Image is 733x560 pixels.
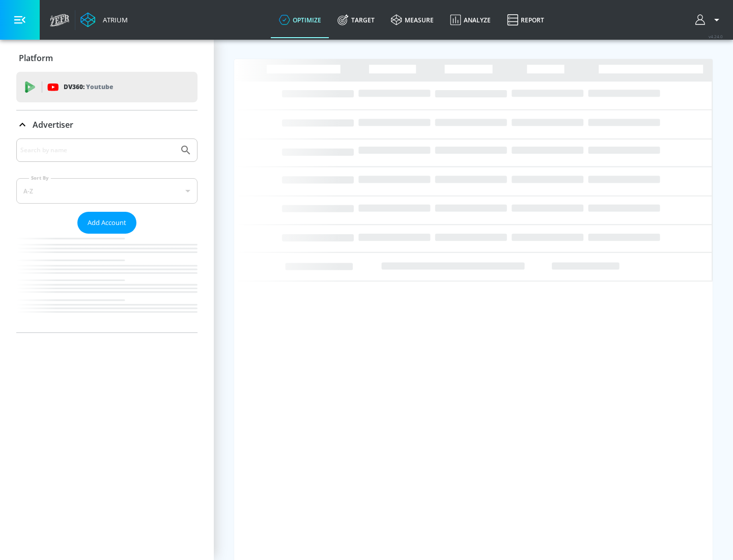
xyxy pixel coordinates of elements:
a: measure [383,2,442,38]
div: A-Z [16,178,198,204]
input: Search by name [20,144,175,157]
div: Advertiser [16,110,198,139]
p: Platform [19,52,53,64]
label: Sort By [29,175,51,181]
div: DV360: Youtube [16,72,198,102]
p: Youtube [86,81,113,92]
p: Advertiser [33,119,73,130]
p: DV360: [64,81,113,93]
a: Analyze [442,2,499,38]
button: Add Account [77,212,136,234]
span: Add Account [88,217,126,229]
a: Report [499,2,552,38]
a: Atrium [80,12,128,27]
a: Target [329,2,383,38]
span: v 4.24.0 [709,34,723,39]
div: Advertiser [16,138,198,332]
div: Platform [16,44,198,72]
div: Atrium [99,15,128,24]
nav: list of Advertiser [16,234,198,332]
a: optimize [271,2,329,38]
